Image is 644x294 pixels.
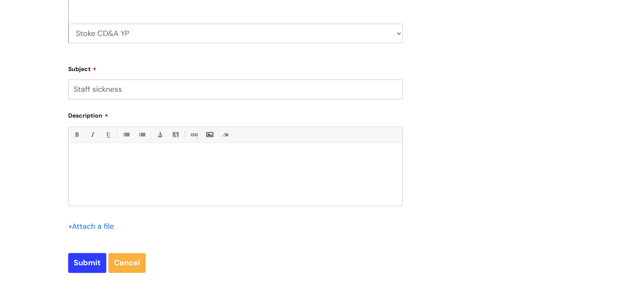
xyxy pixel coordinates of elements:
[68,253,106,272] input: Submit
[87,129,97,140] a: Italic (Ctrl-I)
[71,129,82,140] a: Bold (Ctrl-B)
[188,129,199,140] a: Link
[102,129,113,140] a: Underline(Ctrl-U)
[155,129,165,140] a: Font Color
[204,129,215,140] a: Insert Image...
[68,109,403,119] label: Description
[108,253,146,272] a: Cancel
[170,129,181,140] a: Back Color
[68,63,403,73] label: Subject
[136,129,147,140] a: 1. Ordered List (Ctrl-Shift-8)
[68,220,119,233] div: Attach a file
[121,129,131,140] a: • Unordered List (Ctrl-Shift-7)
[220,129,230,140] a: Remove formatting (Ctrl-\)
